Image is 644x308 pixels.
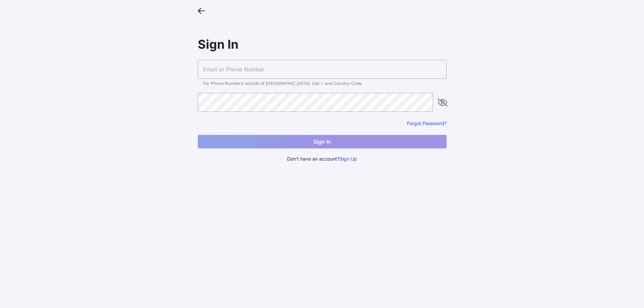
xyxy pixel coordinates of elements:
[407,120,447,126] button: Forgot Password?
[198,155,447,163] div: Don't have an account?
[198,60,447,79] input: Email or Phone Number
[203,81,441,86] div: For Phone Numbers outside of [GEOGRAPHIC_DATA]: Use + and Country Code
[438,98,447,106] i: appended action
[339,155,357,163] button: Sign Up
[198,37,447,52] div: Sign In
[198,135,447,148] button: Sign In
